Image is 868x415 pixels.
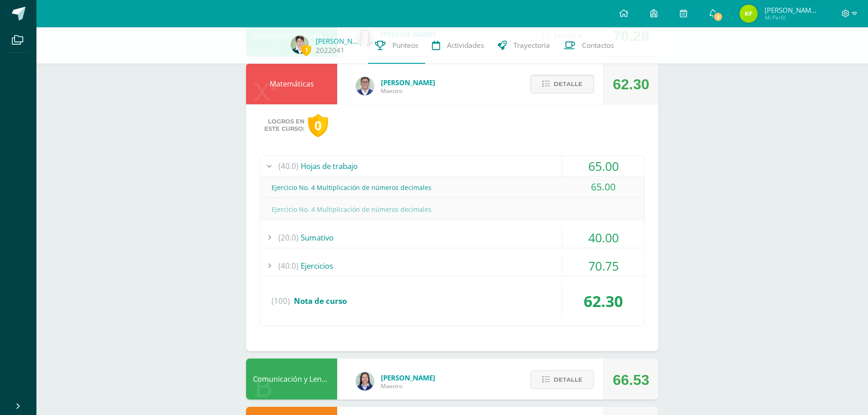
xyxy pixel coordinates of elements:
span: 2 [713,12,723,22]
span: (100) [272,284,290,318]
a: [PERSON_NAME] [316,36,361,46]
span: Mi Perfil [765,14,819,21]
span: Nota de curso [294,296,347,306]
div: 62.30 [613,64,649,105]
span: (20.0) [278,227,298,248]
span: Detalle [554,371,582,388]
div: 40.00 [562,227,644,248]
div: 70.75 [562,256,644,276]
span: [PERSON_NAME] [PERSON_NAME] [765,5,819,15]
div: 66.53 [613,359,649,400]
span: (40.0) [278,156,298,176]
div: Matemáticas [246,63,337,104]
button: Detalle [530,75,594,93]
a: Contactos [557,27,621,64]
span: Logros en este curso: [264,118,304,133]
img: b6d498a37fa1c61bf10caf9f4d64364f.png [291,36,309,54]
a: 2022041 [316,46,344,55]
a: Punteos [368,27,425,64]
span: (40.0) [278,256,298,276]
div: Hojas de trabajo [260,156,644,176]
div: 65.00 [562,177,644,197]
div: 62.30 [562,284,644,318]
span: Contactos [582,41,614,50]
a: Actividades [425,27,491,64]
div: 0 [308,114,328,137]
span: 1 [301,44,311,56]
div: Comunicación y Lenguaje L2 [246,359,337,400]
a: Trayectoria [491,27,557,64]
span: Trayectoria [514,41,550,50]
span: Actividades [447,41,484,50]
span: [PERSON_NAME] [381,373,435,382]
img: 0720b70caab395a5f554da48e8831271.png [356,372,374,390]
div: Sumativo [260,227,644,248]
span: Maestro [381,87,435,95]
div: 65.00 [562,156,644,176]
div: Ejercicio No. 4 Multiplicación de números decimales [260,199,644,220]
span: [PERSON_NAME] [381,78,435,87]
img: f6a1091ea3bb7f96ed48998b280fb161.png [356,77,374,95]
span: Punteos [392,41,418,50]
div: Ejercicios [260,256,644,276]
div: Ejercicio No. 4 Multiplicación de números decimales [260,177,644,198]
span: Detalle [554,76,582,92]
img: ba5e6f670b99f2225e0936995edee68a.png [740,5,758,23]
button: Detalle [530,370,594,389]
span: Maestro [381,382,435,390]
